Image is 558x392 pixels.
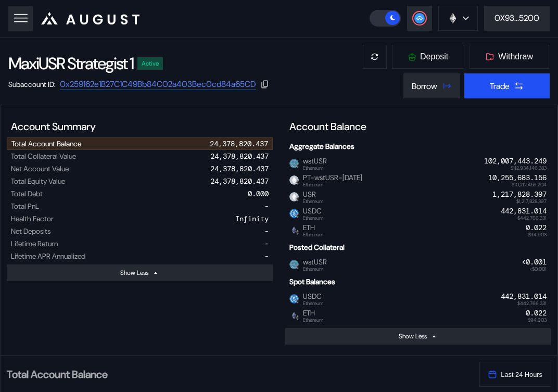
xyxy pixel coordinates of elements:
[528,232,547,237] span: $94.903
[488,173,547,182] div: 10,255,683.156
[303,182,362,187] span: Ethereum
[7,116,273,137] div: Account Summary
[526,223,547,232] div: 0.022
[517,301,547,306] span: $442,766.331
[264,251,269,261] div: -
[303,301,323,306] span: Ethereum
[299,173,362,187] span: PT-wstUSR-[DATE]
[285,137,551,155] div: Aggregate Balances
[295,264,300,269] img: svg+xml,%3c
[264,239,269,248] div: -
[512,182,547,187] span: $10,212,459.204
[11,251,85,261] div: Lifetime APR Annualized
[295,315,300,320] img: svg+xml,%3c
[11,139,81,148] div: Total Account Balance
[498,52,533,61] span: Withdraw
[403,73,460,98] button: Borrow
[484,157,547,166] div: 102,007,443.249
[299,258,327,271] span: wstUSR
[285,273,551,290] div: Spot Balances
[11,239,58,248] div: Lifetime Return
[210,176,269,186] div: 24,378,820.437
[299,292,323,306] span: USDC
[447,12,459,24] img: chain logo
[464,73,550,98] button: Trade
[303,199,323,204] span: Ethereum
[501,371,542,378] span: Last 24 Hours
[8,80,56,89] div: Subaccount ID:
[11,151,76,161] div: Total Collateral Value
[235,214,269,223] div: Infinity
[210,164,269,173] div: 24,378,820.437
[526,309,547,318] div: 0.022
[285,116,551,137] div: Account Balance
[412,81,437,92] div: Borrow
[289,192,299,201] img: empty-token.png
[303,216,323,221] span: Ethereum
[60,79,256,90] a: 0x259162e1B27C1C49Bb84C02a403Bec0cd84a65CD
[295,196,300,201] img: svg+xml,%3c
[303,318,323,323] span: Ethereum
[391,44,465,69] button: Deposit
[516,199,547,204] span: $1,217,828.397
[11,189,43,198] div: Total Debt
[11,164,69,173] div: Net Account Value
[248,189,269,198] div: 0.000
[295,180,300,185] img: svg+xml,%3c
[501,207,547,216] div: 442,831.014
[289,260,299,269] img: USR_LOGO.png
[285,328,551,345] button: Show Less
[289,175,299,185] img: empty-token.png
[289,209,299,218] img: usdc.png
[264,201,269,211] div: -
[264,226,269,236] div: -
[511,166,547,171] span: $112,934,146.383
[120,269,148,277] div: Show Less
[7,264,273,281] button: Show Less
[438,6,478,31] button: chain logo
[299,190,323,204] span: USR
[11,201,39,211] div: Total PnL
[492,190,547,199] div: 1,217,828.397
[490,81,510,92] div: Trade
[299,207,323,220] span: USDC
[210,139,268,148] div: 24,378,820.437
[479,362,551,387] button: Last 24 Hours
[285,238,551,256] div: Posted Collateral
[210,151,269,161] div: 24,378,820.437
[469,44,550,69] button: Withdraw
[8,53,133,74] div: MaxiUSR Strategist 1
[303,232,323,237] span: Ethereum
[295,213,300,218] img: svg+xml,%3c
[501,292,547,301] div: 442,831.014
[420,52,448,61] span: Deposit
[484,6,550,31] button: 0X93...5200
[303,267,327,272] span: Ethereum
[289,294,299,304] img: usdc.png
[299,309,323,322] span: ETH
[522,258,547,267] div: <0.001
[295,230,300,235] img: svg+xml,%3c
[289,311,299,320] img: ethereum.png
[399,332,427,340] div: Show Less
[11,214,54,223] div: Health Factor
[299,157,327,170] span: wstUSR
[517,216,547,221] span: $442,766.331
[11,176,65,186] div: Total Equity Value
[528,318,547,323] span: $94.903
[289,159,299,168] img: USR_LOGO.png
[529,267,547,272] span: <$0.001
[295,298,300,304] img: svg+xml,%3c
[142,60,159,67] div: Active
[295,163,300,168] img: svg+xml,%3c
[289,225,299,235] img: ethereum.png
[494,12,539,23] div: 0X93...5200
[11,226,50,236] div: Net Deposits
[7,369,471,380] h2: Total Account Balance
[303,166,327,171] span: Ethereum
[299,223,323,237] span: ETH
